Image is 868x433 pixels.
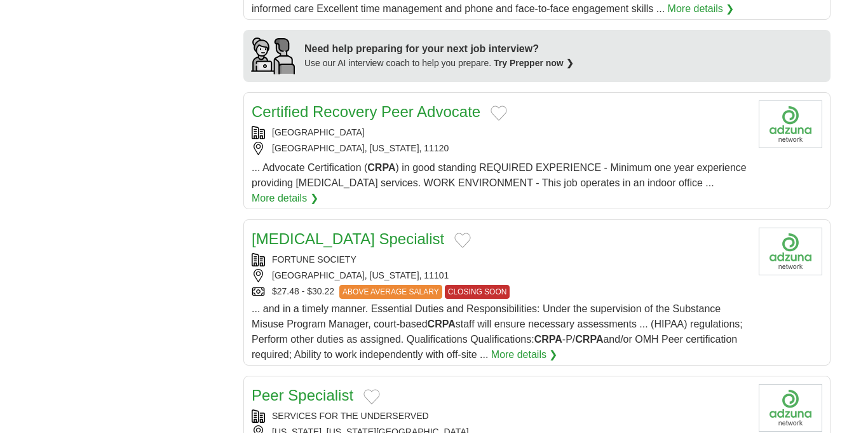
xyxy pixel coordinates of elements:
[252,303,743,360] span: ... and in a timely manner. Essential Duties and Responsibilities: Under the supervision of the S...
[252,230,444,247] a: [MEDICAL_DATA] Specialist
[494,58,574,68] a: Try Prepper now ❯
[668,1,735,17] a: More details ❯
[304,41,574,57] div: Need help preparing for your next job interview?
[491,106,507,121] button: Add to favorite jobs
[252,285,749,299] div: $27.48 - $30.22
[428,319,456,329] strong: CRPA
[252,103,480,120] a: Certified Recovery Peer Advocate
[252,126,749,139] div: [GEOGRAPHIC_DATA]
[759,228,822,275] img: Company logo
[252,162,747,188] span: ... Advocate Certification ( ) in good standing REQUIRED EXPERIENCE - Minimum one year experience...
[252,269,749,282] div: [GEOGRAPHIC_DATA], [US_STATE], 11101
[534,334,562,345] strong: CRPA
[445,285,510,299] span: CLOSING SOON
[363,389,380,404] button: Add to favorite jobs
[759,384,822,432] img: Company logo
[454,233,471,248] button: Add to favorite jobs
[491,347,558,362] a: More details ❯
[367,162,395,173] strong: CRPA
[339,285,442,299] span: ABOVE AVERAGE SALARY
[252,387,353,404] a: Peer Specialist
[252,409,749,423] div: SERVICES FOR THE UNDERSERVED
[252,142,749,155] div: [GEOGRAPHIC_DATA], [US_STATE], 11120
[252,191,318,206] a: More details ❯
[304,57,574,70] div: Use our AI interview coach to help you prepare.
[575,334,603,345] strong: CRPA
[759,100,822,148] img: Company logo
[252,253,749,266] div: FORTUNE SOCIETY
